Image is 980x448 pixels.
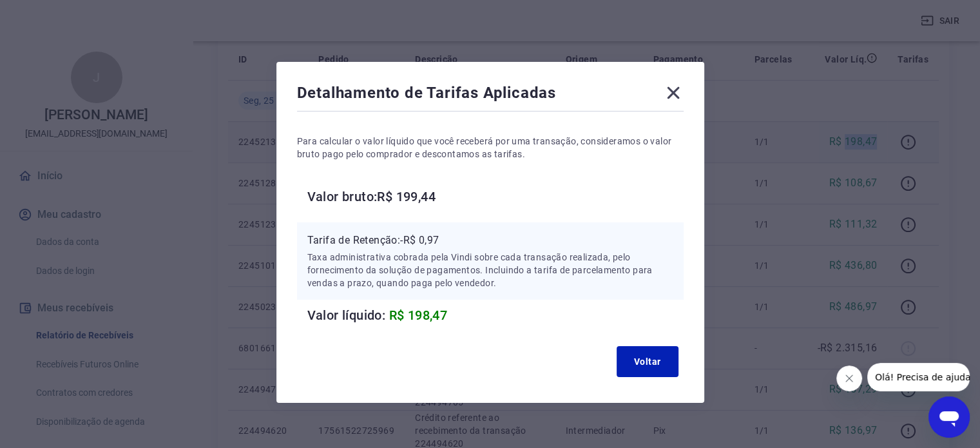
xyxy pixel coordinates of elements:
[307,186,684,207] h6: Valor bruto: R$ 199,44
[928,396,970,438] iframe: Botão para abrir a janela de mensagens
[307,233,673,248] p: Tarifa de Retenção: -R$ 0,97
[297,83,684,108] div: Detalhamento de Tarifas Aplicadas
[8,9,108,19] span: Olá! Precisa de ajuda?
[297,135,684,161] p: Para calcular o valor líquido que você receberá por uma transação, consideramos o valor bruto pag...
[867,363,970,391] iframe: Mensagem da empresa
[836,365,862,391] iframe: Fechar mensagem
[617,346,678,377] button: Voltar
[307,251,673,289] p: Taxa administrativa cobrada pela Vindi sobre cada transação realizada, pelo fornecimento da soluç...
[389,307,448,323] span: R$ 198,47
[307,305,684,326] h6: Valor líquido:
